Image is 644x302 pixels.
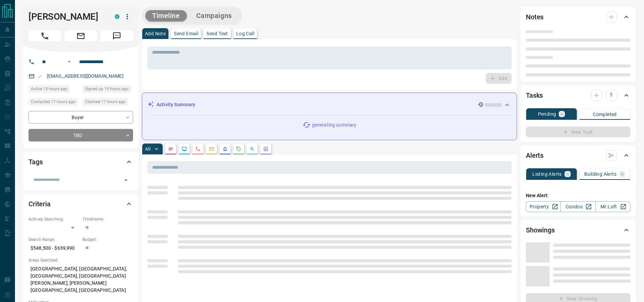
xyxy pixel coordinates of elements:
p: Actively Searching: [29,216,79,222]
button: Campaigns [189,10,239,21]
h2: Alerts [526,150,544,161]
p: Pending [538,112,556,116]
svg: Emails [209,146,214,152]
svg: Agent Actions [263,146,269,152]
h2: Criteria [29,199,51,209]
span: Call [29,31,61,41]
h1: [PERSON_NAME] [29,11,105,22]
p: New Alert: [526,192,630,199]
p: Listing Alerts [532,172,562,176]
p: $548,500 - $639,990 [29,243,79,254]
h2: Showings [526,225,555,235]
div: Criteria [29,196,133,212]
p: Send Text [206,31,228,36]
a: Property [526,201,561,212]
div: Sun Sep 14 2025 [29,85,79,95]
div: Sun Sep 14 2025 [82,85,133,95]
span: Active 13 hours ago [31,86,68,92]
p: Add Note [145,31,166,36]
p: Search Range: [29,237,79,243]
p: Timeframe: [82,216,133,222]
span: Claimed 17 hours ago [85,98,126,105]
svg: Calls [195,146,201,152]
p: generating summary [312,121,356,129]
svg: Email Valid [37,74,42,79]
svg: Notes [168,146,173,152]
div: Tasks [526,87,630,103]
p: Log Call [236,31,254,36]
div: Showings [526,222,630,238]
p: Completed [593,112,617,117]
svg: Requests [236,146,241,152]
p: [GEOGRAPHIC_DATA], [GEOGRAPHIC_DATA], [GEOGRAPHIC_DATA], [GEOGRAPHIC_DATA][PERSON_NAME], [PERSON_... [29,263,133,296]
div: Tags [29,154,133,170]
a: Mr.Loft [595,201,630,212]
button: Open [121,175,131,185]
p: Budget: [82,237,133,243]
h2: Notes [526,12,544,22]
button: Timeline [145,10,187,21]
h2: Tags [29,156,42,167]
span: Signed up 19 hours ago [85,86,129,92]
span: Email [65,31,97,41]
div: Alerts [526,147,630,164]
p: Areas Searched: [29,257,133,263]
p: Activity Summary [157,101,195,108]
p: Building Alerts [584,172,617,176]
div: Sun Sep 14 2025 [29,98,79,108]
div: condos.ca [115,14,119,19]
svg: Lead Browsing Activity [182,146,187,152]
span: Message [100,31,133,41]
svg: Listing Alerts [222,146,228,152]
button: Open [65,58,73,66]
div: Activity Summary [148,98,511,111]
h2: Tasks [526,90,543,101]
svg: Opportunities [250,146,255,152]
a: [EMAIL_ADDRESS][DOMAIN_NAME] [47,73,124,79]
div: TBD [29,129,133,141]
div: Buyer [29,111,133,124]
span: Contacted 17 hours ago [31,98,75,105]
p: All [145,147,150,151]
div: Sun Sep 14 2025 [82,98,133,108]
a: Condos [560,201,595,212]
div: Notes [526,9,630,25]
p: Send Email [174,31,198,36]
